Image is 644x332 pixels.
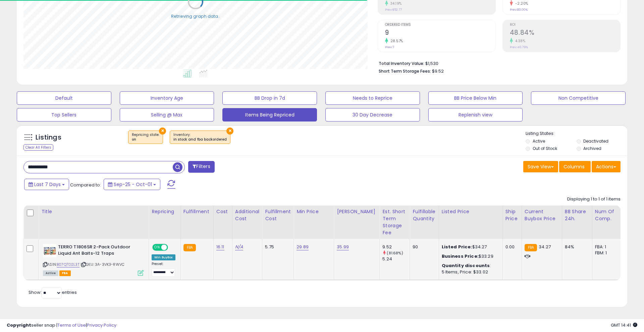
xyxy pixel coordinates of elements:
label: Out of Stock [533,146,557,151]
div: 84% [565,244,587,250]
small: Prev: $52.77 [385,8,402,12]
a: B07Q7D2L3T [57,262,79,267]
button: Last 7 Days [24,179,69,190]
div: 5.75 [265,244,288,250]
span: 2025-10-9 14:41 GMT [611,322,637,328]
b: TERRO T1806SR 2-Pack Outdoor Liquid Ant Baits-12 Traps [58,244,140,258]
small: (81.68%) [387,250,403,256]
div: FBA: 1 [595,244,617,250]
small: Prev: 46.79% [510,45,528,49]
button: Needs to Reprice [325,91,420,105]
div: 5 Items, Price: $33.02 [442,269,497,275]
span: $9.52 [432,68,444,74]
span: OFF [167,245,178,250]
div: Listed Price [442,208,500,215]
button: Top Sellers [17,108,111,121]
label: Archived [583,146,601,151]
a: 35.99 [337,244,349,250]
button: BB Price Below Min [428,91,523,105]
span: Columns [563,163,585,170]
div: $34.27 [442,244,497,250]
div: Current Buybox Price [525,208,559,222]
button: × [159,128,166,135]
label: Deactivated [583,138,608,144]
span: All listings currently available for purchase on Amazon [43,270,58,276]
a: N/A [235,244,243,250]
span: Last 7 Days [34,181,61,188]
div: Repricing [152,208,178,215]
small: 28.57% [388,38,403,44]
img: 51EFtvrSL4L._SL40_.jpg [43,244,56,257]
a: 29.89 [297,244,309,250]
span: FBA [59,270,71,276]
span: ON [153,245,161,250]
span: Sep-25 - Oct-01 [114,181,152,188]
span: | SKU: 3A-3VK3-RWVC [80,262,124,267]
a: Terms of Use [57,322,86,328]
a: 16.11 [216,244,224,250]
b: Listed Price: [442,244,472,250]
div: Num of Comp. [595,208,620,222]
div: Retrieving graph data.. [171,13,220,19]
span: Inventory : [173,132,227,142]
div: ASIN: [43,244,144,275]
span: ROI [510,23,620,27]
button: Actions [592,161,621,172]
b: Quantity discounts [442,262,490,269]
h2: 48.84% [510,29,620,38]
button: Default [17,91,111,105]
small: 34.19% [388,1,402,6]
div: Preset: [152,262,175,277]
a: Privacy Policy [87,322,116,328]
div: 9.52 [382,244,410,250]
div: in stock and fba backordered [173,137,227,142]
b: Business Price: [442,253,479,259]
div: $33.29 [442,253,497,259]
div: Est. Short Term Storage Fee [382,208,407,236]
b: Total Inventory Value: [379,61,424,66]
div: Fulfillment [183,208,211,215]
button: Selling @ Max [120,108,214,121]
label: Active [533,138,545,144]
div: on [132,137,159,142]
h5: Listings [36,133,61,142]
span: Compared to: [70,182,101,188]
small: Prev: 83.00% [510,8,528,12]
div: 0.00 [505,244,517,250]
div: 90 [413,244,433,250]
div: Ship Price [505,208,519,222]
div: Clear All Filters [23,144,53,151]
button: Non Competitive [531,91,626,105]
div: BB Share 24h. [565,208,589,222]
button: Inventory Age [120,91,214,105]
button: Replenish view [428,108,523,121]
button: Filters [188,161,214,173]
div: Win BuyBox [152,254,175,260]
span: Show: entries [29,289,77,296]
small: FBA [525,244,537,251]
p: Listing States: [526,131,627,137]
li: $1,530 [379,59,615,67]
button: 30 Day Decrease [325,108,420,121]
button: × [226,128,233,135]
small: Prev: 7 [385,45,394,49]
span: Repricing state : [132,132,159,142]
small: 4.38% [513,38,526,44]
strong: Copyright [7,322,31,328]
button: BB Drop in 7d [222,91,317,105]
small: FBA [183,244,196,251]
div: FBM: 1 [595,250,617,256]
div: : [442,263,497,269]
div: Title [41,208,146,215]
button: Columns [559,161,591,172]
h2: 9 [385,29,495,38]
div: Additional Cost [235,208,260,222]
small: -2.20% [513,1,528,6]
div: Fulfillment Cost [265,208,291,222]
button: Items Being Repriced [222,108,317,121]
div: Cost [216,208,229,215]
span: Ordered Items [385,23,495,27]
div: Fulfillable Quantity [413,208,436,222]
b: Short Term Storage Fees: [379,68,431,74]
button: Save View [523,161,558,172]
